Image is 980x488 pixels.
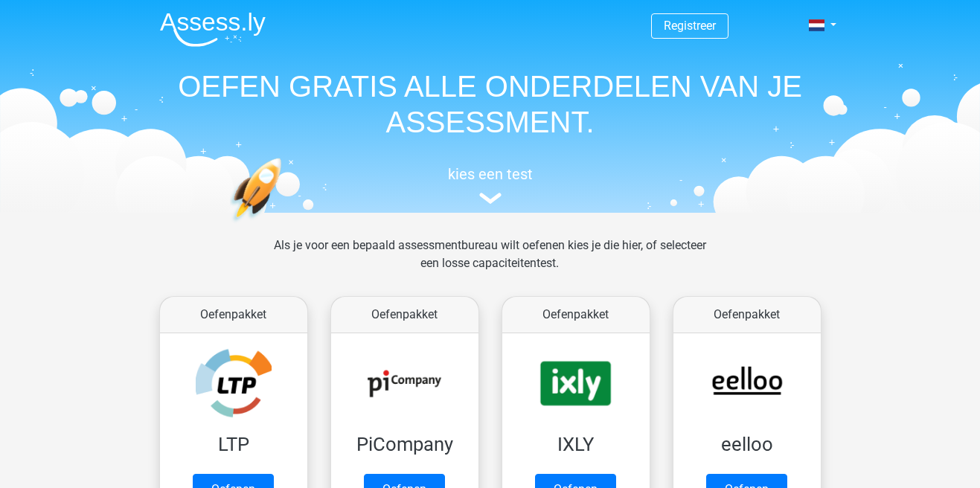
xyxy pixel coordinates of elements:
[148,68,833,140] h1: OEFEN GRATIS ALLE ONDERDELEN VAN JE ASSESSMENT.
[148,165,833,183] h5: kies een test
[160,12,266,47] img: Assessly
[262,237,718,290] div: Als je voor een bepaald assessmentbureau wilt oefenen kies je die hier, of selecteer een losse ca...
[479,193,502,204] img: assessment
[230,158,339,292] img: oefenen
[148,165,833,205] a: kies een test
[664,19,716,33] a: Registreer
